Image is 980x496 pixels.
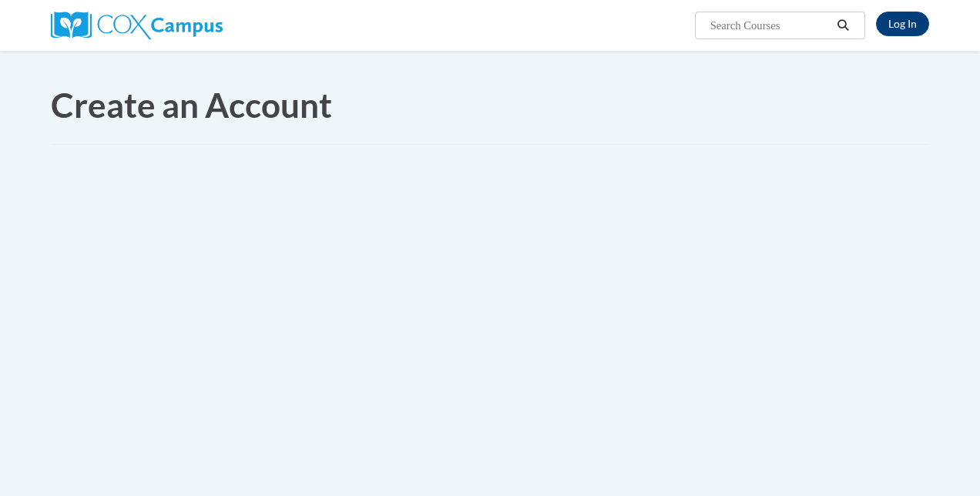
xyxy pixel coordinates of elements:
i:  [837,20,851,32]
a: Log In [876,12,929,36]
button: Search [832,16,855,35]
input: Search Courses [709,16,832,35]
span: Create an Account [51,85,332,125]
img: Cox Campus [51,12,223,39]
a: Cox Campus [51,18,223,31]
